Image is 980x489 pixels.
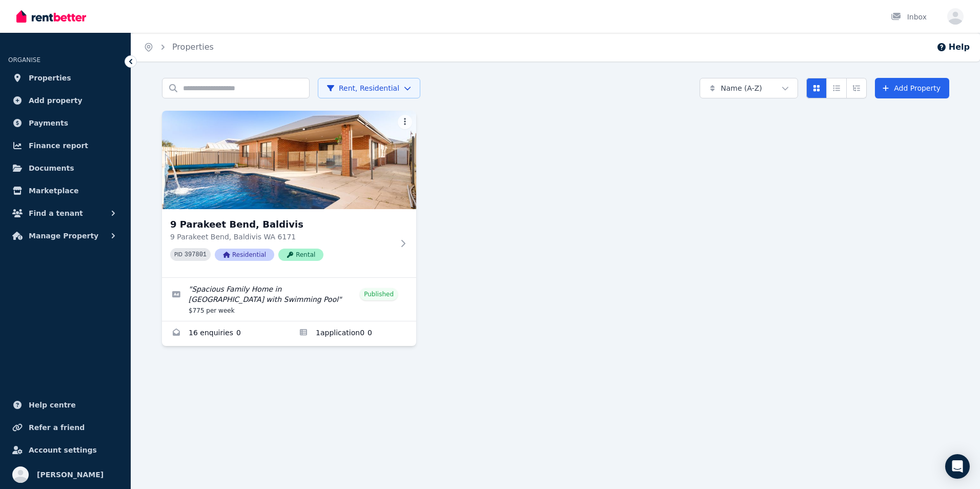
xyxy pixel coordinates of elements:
[8,113,122,133] a: Payments
[162,111,416,209] img: 9 Parakeet Bend, Baldivis
[8,417,122,438] a: Refer a friend
[8,68,122,88] a: Properties
[8,158,122,178] a: Documents
[29,444,97,456] span: Account settings
[29,185,78,197] span: Marketplace
[131,33,226,62] nav: Breadcrumb
[170,232,394,242] p: 9 Parakeet Bend, Baldivis WA 6171
[398,115,412,129] button: More options
[278,249,323,261] span: Rental
[170,217,394,232] h3: 9 Parakeet Bend, Baldivis
[172,42,214,52] a: Properties
[826,78,847,98] button: Compact list view
[806,78,867,98] div: View options
[8,395,122,415] a: Help centre
[875,78,949,98] a: Add Property
[8,135,122,156] a: Finance report
[700,78,798,98] button: Name (A-Z)
[29,399,76,411] span: Help centre
[162,111,416,277] a: 9 Parakeet Bend, Baldivis9 Parakeet Bend, Baldivis9 Parakeet Bend, Baldivis WA 6171PID 397801Resi...
[29,230,98,242] span: Manage Property
[846,78,867,98] button: Expanded list view
[162,278,416,321] a: Edit listing: Spacious Family Home in Baldivis with Swimming Pool
[37,468,104,481] span: [PERSON_NAME]
[185,251,207,258] code: 397801
[29,139,88,152] span: Finance report
[8,226,122,246] button: Manage Property
[174,252,182,257] small: PID
[29,72,71,84] span: Properties
[162,321,289,346] a: Enquiries for 9 Parakeet Bend, Baldivis
[806,78,827,98] button: Card view
[8,90,122,111] a: Add property
[8,440,122,460] a: Account settings
[945,454,970,479] div: Open Intercom Messenger
[289,321,416,346] a: Applications for 9 Parakeet Bend, Baldivis
[29,421,85,434] span: Refer a friend
[29,117,68,129] span: Payments
[8,180,122,201] a: Marketplace
[318,78,420,98] button: Rent, Residential
[326,83,399,93] span: Rent, Residential
[936,41,970,53] button: Help
[891,12,927,22] div: Inbox
[215,249,274,261] span: Residential
[29,207,83,219] span: Find a tenant
[721,83,762,93] span: Name (A-Z)
[8,203,122,223] button: Find a tenant
[29,94,83,107] span: Add property
[16,9,86,24] img: RentBetter
[29,162,74,174] span: Documents
[8,56,40,64] span: ORGANISE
